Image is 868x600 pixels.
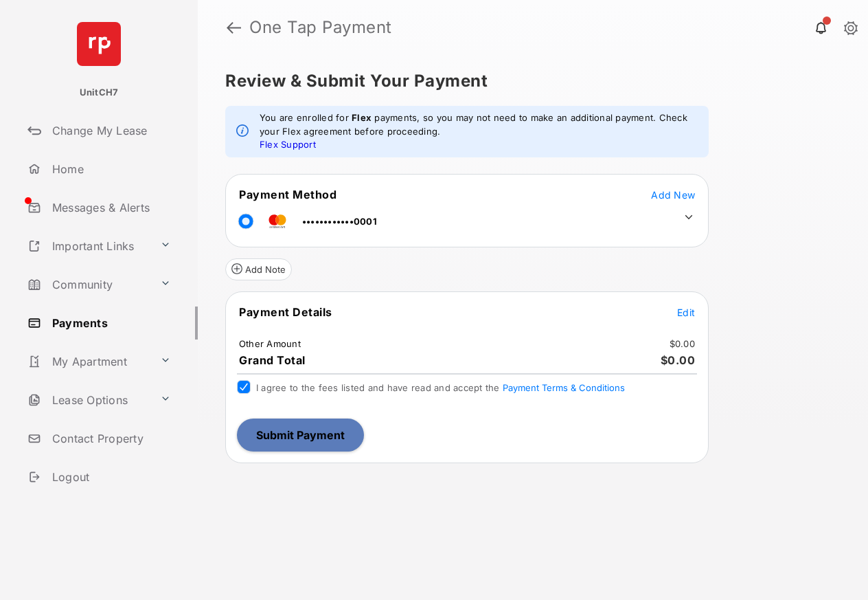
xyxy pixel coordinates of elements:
a: Community [22,268,155,301]
strong: One Tap Payment [249,19,392,36]
a: Home [22,153,198,186]
span: I agree to the fees listed and have read and accept the [256,382,625,393]
h5: Review & Submit Your Payment [225,73,830,89]
img: svg+xml;base64,PHN2ZyB4bWxucz0iaHR0cDovL3d3dy53My5vcmcvMjAwMC9zdmciIHdpZHRoPSI2NCIgaGVpZ2h0PSI2NC... [77,22,121,66]
p: UnitCH7 [80,86,119,100]
a: Contact Property [22,422,198,455]
a: Change My Lease [22,114,198,147]
span: Payment Details [239,305,332,319]
span: Payment Method [239,188,336,201]
em: You are enrolled for payments, so you may not need to make an additional payment. Check your Flex... [260,111,698,152]
strong: Flex [352,112,372,123]
a: Important Links [22,230,155,263]
button: I agree to the fees listed and have read and accept the [503,382,625,393]
button: Edit [677,305,695,319]
span: $0.00 [661,353,696,367]
button: Add New [651,188,695,201]
td: Other Amount [238,337,301,350]
button: Add Note [225,258,292,280]
span: Edit [677,307,695,318]
a: My Apartment [22,345,155,378]
a: Lease Options [22,384,155,416]
span: Grand Total [239,353,306,367]
a: Payments [22,307,198,340]
span: Add New [651,189,695,201]
button: Submit Payment [237,419,364,452]
a: Flex Support [260,139,316,150]
a: Logout [22,460,198,493]
span: ••••••••••••0001 [302,216,377,227]
a: Messages & Alerts [22,191,198,224]
td: $0.00 [669,337,696,350]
